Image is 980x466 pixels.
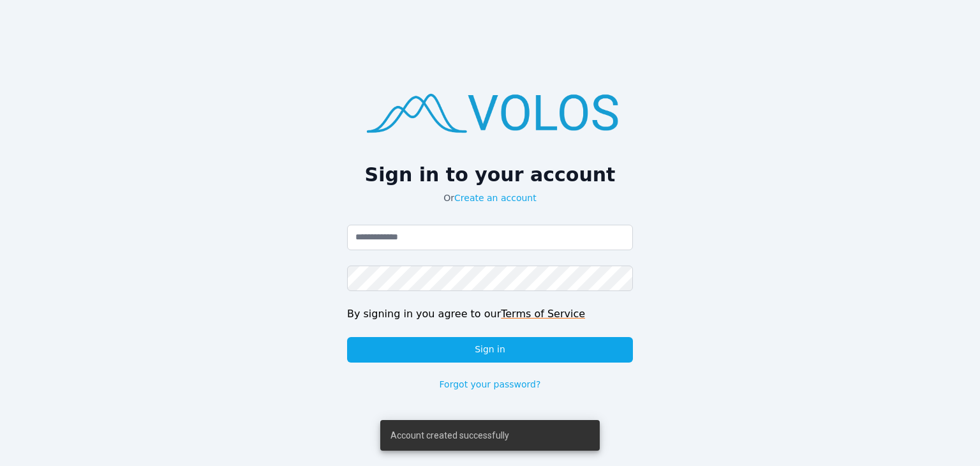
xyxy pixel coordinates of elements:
[347,306,633,322] div: By signing in you agree to our
[347,337,633,363] button: Sign in
[347,75,633,147] img: logo.png
[501,308,585,320] a: Terms of Service
[347,192,633,204] p: Or
[347,163,633,186] h2: Sign in to your account
[440,378,541,391] a: Forgot your password?
[390,429,509,442] span: Account created successfully
[454,193,537,203] a: Create an account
